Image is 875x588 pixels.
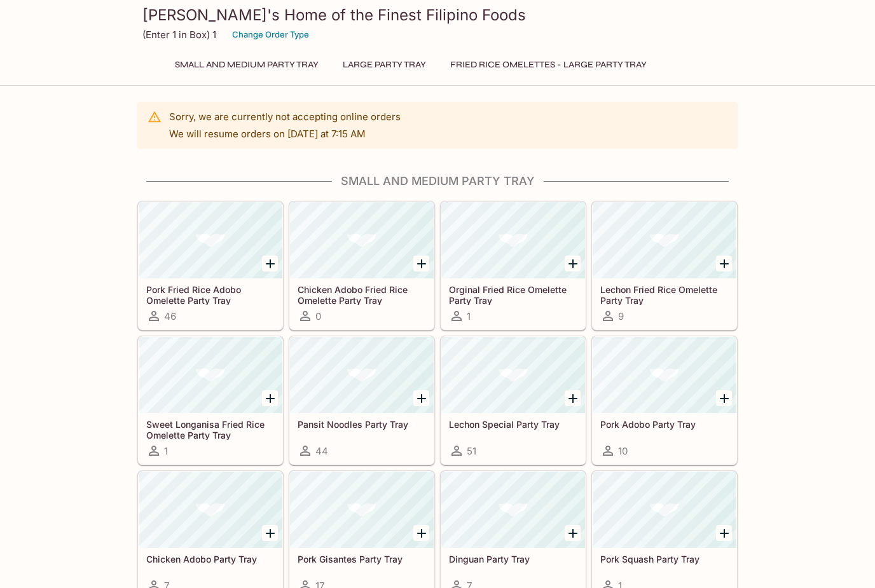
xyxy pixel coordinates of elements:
button: Add Orginal Fried Rice Omelette Party Tray [565,256,581,271]
h4: Small and Medium Party Tray [137,174,738,188]
a: Chicken Adobo Fried Rice Omelette Party Tray0 [289,202,434,330]
p: We will resume orders on [DATE] at 7:15 AM [169,128,401,140]
h5: Pansit Noodles Party Tray [298,419,426,430]
button: Change Order Type [226,25,315,44]
span: 44 [315,445,328,457]
h5: Orginal Fried Rice Omelette Party Tray [449,284,577,305]
a: Lechon Special Party Tray51 [441,336,586,465]
span: 9 [618,310,624,322]
a: Lechon Fried Rice Omelette Party Tray9 [592,202,737,330]
div: Lechon Fried Rice Omelette Party Tray [593,202,736,278]
h5: Pork Adobo Party Tray [600,419,729,430]
button: Add Chicken Adobo Party Tray [262,525,278,541]
h5: Pork Squash Party Tray [600,554,729,564]
a: Pork Fried Rice Adobo Omelette Party Tray46 [138,202,283,330]
p: (Enter 1 in Box) 1 [142,29,216,41]
h5: Pork Fried Rice Adobo Omelette Party Tray [146,284,275,305]
h5: Chicken Adobo Party Tray [146,554,275,564]
button: Fried Rice Omelettes - Large Party Tray [443,56,654,74]
div: Chicken Adobo Fried Rice Omelette Party Tray [290,202,434,278]
button: Add Pansit Noodles Party Tray [413,390,429,406]
h5: Sweet Longanisa Fried Rice Omelette Party Tray [146,419,275,440]
button: Add Pork Adobo Party Tray [716,390,732,406]
button: Add Pork Fried Rice Adobo Omelette Party Tray [262,256,278,271]
span: 46 [164,310,176,322]
h5: Lechon Fried Rice Omelette Party Tray [600,284,729,305]
div: Sweet Longanisa Fried Rice Omelette Party Tray [139,337,282,413]
span: 0 [315,310,321,322]
button: Add Lechon Fried Rice Omelette Party Tray [716,256,732,271]
div: Pork Fried Rice Adobo Omelette Party Tray [139,202,282,278]
div: Pork Gisantes Party Tray [290,472,434,548]
h5: Chicken Adobo Fried Rice Omelette Party Tray [298,284,426,305]
div: Pansit Noodles Party Tray [290,337,434,413]
p: Sorry, we are currently not accepting online orders [169,111,401,123]
a: Pork Adobo Party Tray10 [592,336,737,465]
h5: Lechon Special Party Tray [449,419,577,430]
span: 10 [618,445,628,457]
button: Add Lechon Special Party Tray [565,390,581,406]
div: Pork Adobo Party Tray [593,337,736,413]
div: Pork Squash Party Tray [593,472,736,548]
h3: [PERSON_NAME]'s Home of the Finest Filipino Foods [142,5,733,25]
h5: Pork Gisantes Party Tray [298,554,426,564]
div: Dinguan Party Tray [441,472,585,548]
button: Large Party Tray [336,56,433,74]
button: Add Sweet Longanisa Fried Rice Omelette Party Tray [262,390,278,406]
button: Add Dinguan Party Tray [565,525,581,541]
span: 1 [164,445,168,457]
div: Lechon Special Party Tray [441,337,585,413]
button: Small and Medium Party Tray [168,56,326,74]
span: 1 [467,310,471,322]
h5: Dinguan Party Tray [449,554,577,564]
a: Sweet Longanisa Fried Rice Omelette Party Tray1 [138,336,283,465]
a: Pansit Noodles Party Tray44 [289,336,434,465]
a: Orginal Fried Rice Omelette Party Tray1 [441,202,586,330]
button: Add Pork Gisantes Party Tray [413,525,429,541]
div: Orginal Fried Rice Omelette Party Tray [441,202,585,278]
button: Add Pork Squash Party Tray [716,525,732,541]
button: Add Chicken Adobo Fried Rice Omelette Party Tray [413,256,429,271]
span: 51 [467,445,476,457]
div: Chicken Adobo Party Tray [139,472,282,548]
